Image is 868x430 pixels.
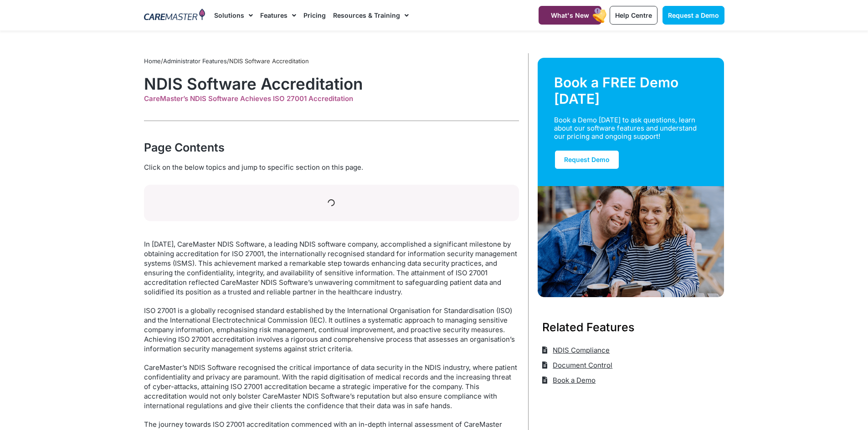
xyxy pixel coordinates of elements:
[550,373,596,388] span: Book a Demo
[144,162,519,172] div: Click on the below topics and jump to specific section on this page.
[550,358,612,373] span: Document Control
[542,373,596,388] a: Book a Demo
[144,239,519,297] p: In [DATE], CareMaster NDIS Software, a leading NDIS software company, accomplished a significant ...
[668,11,719,19] span: Request a Demo
[539,6,601,25] a: What's New
[144,95,519,103] div: CareMaster’s NDIS Software Achieves ISO 27001 Accreditation
[554,74,708,107] div: Book a FREE Demo [DATE]
[550,343,610,358] span: NDIS Compliance
[610,6,657,25] a: Help Centre
[542,343,610,358] a: NDIS Compliance
[144,57,309,65] span: / /
[615,11,652,19] span: Help Centre
[144,9,205,22] img: CareMaster Logo
[144,306,519,354] p: ISO 27001 is a globally recognised standard established by the International Organisation for Sta...
[542,319,720,335] h3: Related Features
[554,116,697,141] div: Book a Demo [DATE] to ask questions, learn about our software features and understand our pricing...
[538,186,724,297] img: Support Worker and NDIS Participant out for a coffee.
[564,156,610,163] span: Request Demo
[144,139,519,156] div: Page Contents
[551,11,589,19] span: What's New
[554,150,620,170] a: Request Demo
[163,57,227,65] a: Administrator Features
[144,363,519,410] p: CareMaster’s NDIS Software recognised the critical importance of data security in the NDIS indust...
[663,6,724,25] a: Request a Demo
[229,57,309,65] span: NDIS Software Accreditation
[144,74,519,93] h1: NDIS Software Accreditation
[144,57,161,65] a: Home
[542,358,613,373] a: Document Control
